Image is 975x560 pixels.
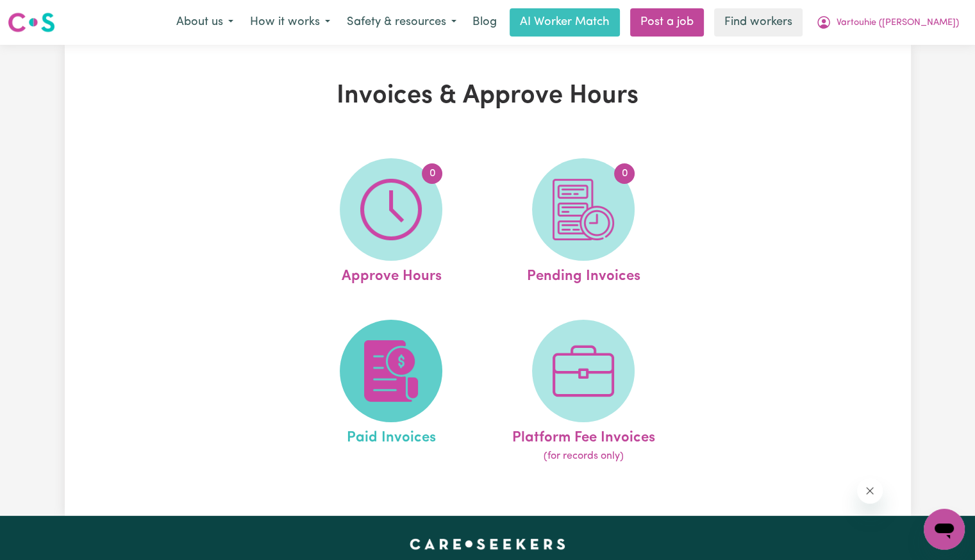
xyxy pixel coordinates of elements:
[857,478,883,504] iframe: Close message
[614,163,635,184] span: 0
[491,320,676,465] a: Platform Fee Invoices(for records only)
[465,8,504,37] a: Blog
[808,9,967,36] button: My Account
[341,261,441,288] span: Approve Hours
[242,9,338,36] button: How it works
[299,158,483,288] a: Approve Hours
[544,449,624,464] span: (for records only)
[8,11,55,34] img: Careseekers logo
[338,9,465,36] button: Safety & resources
[510,8,620,37] a: AI Worker Match
[924,509,965,550] iframe: Button to launch messaging window
[8,9,78,19] span: Need any help?
[168,9,242,36] button: About us
[213,81,762,111] h1: Invoices & Approve Hours
[512,422,655,449] span: Platform Fee Invoices
[8,8,55,37] a: Careseekers logo
[837,16,959,30] span: Vartouhie ([PERSON_NAME])
[299,320,483,465] a: Paid Invoices
[422,163,442,184] span: 0
[527,261,640,288] span: Pending Invoices
[347,422,436,449] span: Paid Invoices
[491,158,676,288] a: Pending Invoices
[410,539,565,549] a: Careseekers home page
[630,8,704,37] a: Post a job
[714,8,803,37] a: Find workers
